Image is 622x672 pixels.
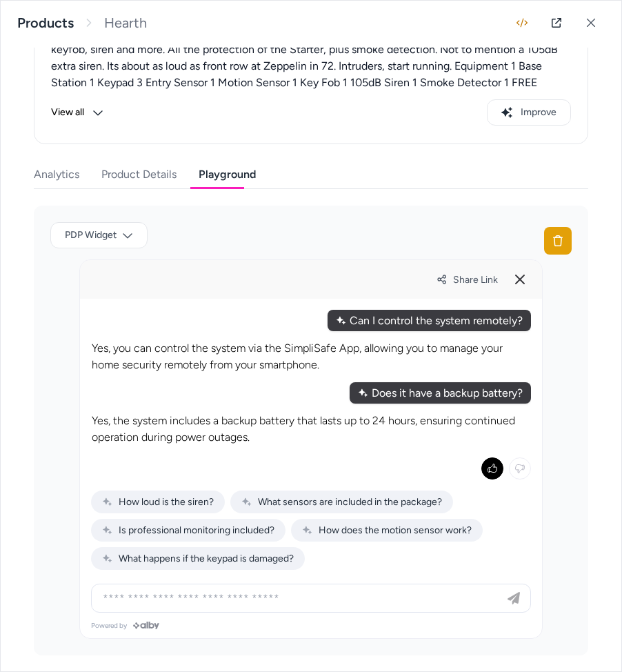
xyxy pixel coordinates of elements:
nav: breadcrumb [17,14,147,32]
button: Product Details [101,161,177,188]
button: View all [51,99,103,126]
button: Analytics [34,161,79,188]
button: PDP Widget [50,222,148,248]
button: Playground [199,161,256,188]
p: The Hearth from SimpliSafe includes a base station; entry and motion sensors; smoke detector, key... [51,25,571,108]
span: Hearth [104,14,147,32]
span: PDP Widget [65,228,117,242]
button: Improve [487,99,571,126]
a: Products [17,14,74,32]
